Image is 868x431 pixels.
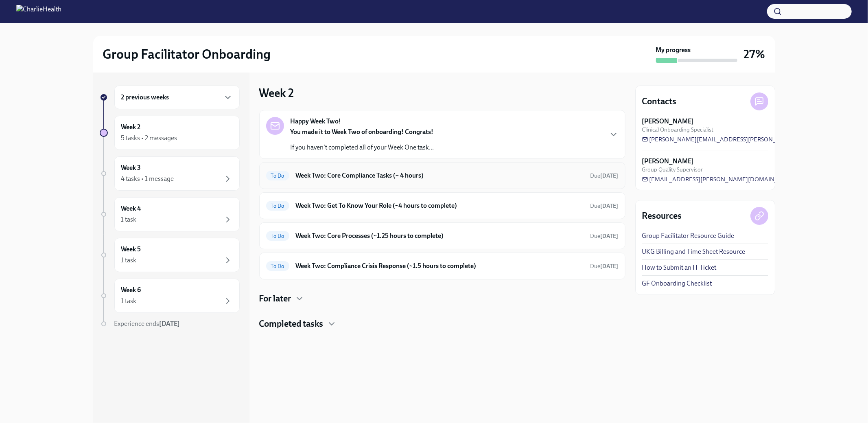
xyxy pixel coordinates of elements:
[642,126,714,134] span: Clinical Onboarding Specialist
[121,163,141,172] h6: Week 3
[259,86,294,100] h3: Week 2
[259,292,625,305] div: For later
[590,172,619,180] span: October 13th, 2025 10:00
[590,232,619,240] span: October 13th, 2025 10:00
[121,256,137,265] div: 1 task
[642,135,845,143] a: [PERSON_NAME][EMAIL_ADDRESS][PERSON_NAME][DOMAIN_NAME]
[291,117,341,126] strong: Happy Week Two!
[601,233,619,240] strong: [DATE]
[160,320,180,328] strong: [DATE]
[590,233,619,240] span: Due
[121,123,141,132] h6: Week 2
[642,117,694,126] strong: [PERSON_NAME]
[16,5,61,18] img: CharlieHealth
[296,171,584,180] h6: Week Two: Core Compliance Tasks (~ 4 hours)
[296,262,584,270] h6: Week Two: Compliance Crisis Response (~1.5 hours to complete)
[100,116,240,150] a: Week 25 tasks • 2 messages
[642,210,682,222] h4: Resources
[656,46,691,55] strong: My progress
[642,247,746,256] a: UKG Billing and Time Sheet Resource
[601,202,619,209] strong: [DATE]
[121,245,141,254] h6: Week 5
[590,263,619,270] span: Due
[642,263,717,272] a: How to Submit an IT Ticket
[590,202,619,210] span: October 13th, 2025 10:00
[100,197,240,231] a: Week 41 task
[642,231,735,240] a: Group Facilitator Resource Guide
[266,203,289,209] span: To Do
[590,202,619,209] span: Due
[114,86,240,109] div: 2 previous weeks
[121,134,177,143] div: 5 tasks • 2 messages
[266,233,289,239] span: To Do
[259,318,625,330] div: Completed tasks
[744,47,765,62] h3: 27%
[291,143,434,152] p: If you haven't completed all of your Week One task...
[259,318,324,330] h4: Completed tasks
[121,93,169,102] h6: 2 previous weeks
[266,263,289,269] span: To Do
[291,128,434,136] strong: You made it to Week Two of onboarding! Congrats!
[266,169,619,182] a: To DoWeek Two: Core Compliance Tasks (~ 4 hours)Due[DATE]
[100,238,240,272] a: Week 51 task
[114,320,180,328] span: Experience ends
[601,263,619,270] strong: [DATE]
[642,166,703,174] span: Group Quality Supervisor
[121,215,137,224] div: 1 task
[601,172,619,179] strong: [DATE]
[121,286,141,295] h6: Week 6
[642,95,677,108] h4: Contacts
[266,259,619,273] a: To DoWeek Two: Compliance Crisis Response (~1.5 hours to complete)Due[DATE]
[259,292,291,305] h4: For later
[642,157,694,166] strong: [PERSON_NAME]
[296,231,584,240] h6: Week Two: Core Processes (~1.25 hours to complete)
[590,262,619,270] span: October 13th, 2025 10:00
[100,156,240,191] a: Week 34 tasks • 1 message
[121,204,141,213] h6: Week 4
[266,199,619,212] a: To DoWeek Two: Get To Know Your Role (~4 hours to complete)Due[DATE]
[266,229,619,242] a: To DoWeek Two: Core Processes (~1.25 hours to complete)Due[DATE]
[642,279,712,288] a: GF Onboarding Checklist
[121,174,174,183] div: 4 tasks • 1 message
[121,297,137,306] div: 1 task
[642,175,798,183] a: [EMAIL_ADDRESS][PERSON_NAME][DOMAIN_NAME]
[103,46,271,62] h2: Group Facilitator Onboarding
[590,172,619,179] span: Due
[296,201,584,210] h6: Week Two: Get To Know Your Role (~4 hours to complete)
[100,279,240,313] a: Week 61 task
[266,173,289,179] span: To Do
